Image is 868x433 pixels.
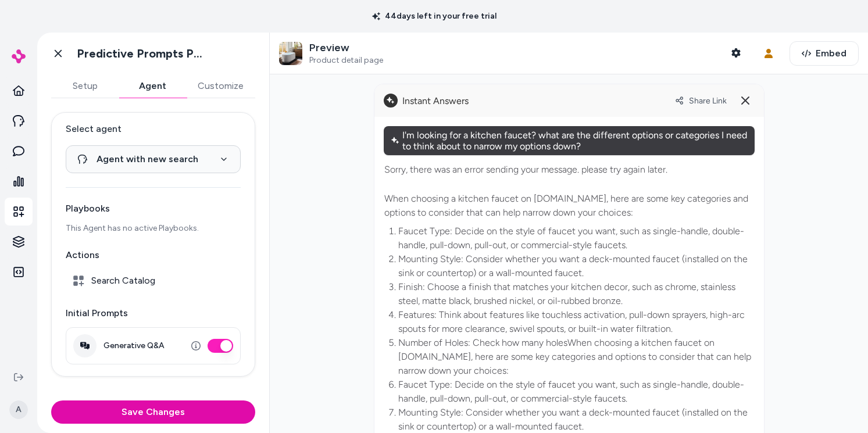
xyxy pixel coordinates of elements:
p: Playbooks [66,202,241,216]
p: 44 days left in your free trial [365,10,503,22]
p: Actions [66,248,241,262]
button: Agent [119,74,186,98]
p: Initial Prompts [66,306,241,320]
button: A [7,391,30,428]
span: Embed [816,46,846,60]
span: Search Catalog [91,275,155,287]
label: Select agent [66,122,241,136]
label: Generative Q&A [103,341,165,351]
img: Custom Design [279,42,302,65]
button: Embed [790,41,859,66]
button: Save Changes [51,400,255,424]
span: A [9,400,28,419]
button: Setup [51,74,119,98]
img: alby Logo [12,49,26,63]
span: Product detail page [309,55,383,66]
p: This Agent has no active Playbooks. [66,223,241,234]
p: Preview [309,41,383,55]
button: Customize [186,74,255,98]
h1: Predictive Prompts PDP [77,46,208,61]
